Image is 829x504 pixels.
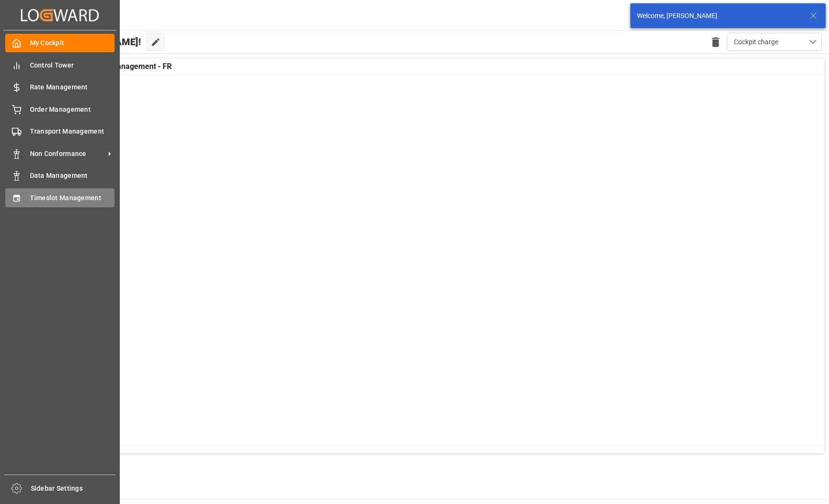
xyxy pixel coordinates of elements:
[637,11,800,21] div: Welcome, [PERSON_NAME]
[5,188,115,207] a: Timeslot Management
[30,149,105,159] span: Non Conformance
[30,105,115,115] span: Order Management
[5,56,115,74] a: Control Tower
[30,38,115,48] span: My Cockpit
[5,100,115,118] a: Order Management
[31,484,116,494] span: Sidebar Settings
[5,34,115,52] a: My Cockpit
[5,78,115,97] a: Rate Management
[30,82,115,92] span: Rate Management
[5,122,115,141] a: Transport Management
[30,126,115,136] span: Transport Management
[30,193,115,203] span: Timeslot Management
[734,37,778,47] span: Cockpit charge
[30,60,115,70] span: Control Tower
[727,33,822,51] button: open menu
[30,171,115,181] span: Data Management
[5,166,115,185] a: Data Management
